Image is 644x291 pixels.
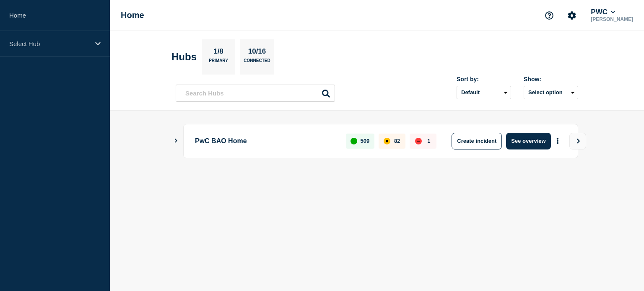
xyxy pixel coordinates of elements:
[121,10,144,20] h1: Home
[351,138,357,144] div: up
[174,138,178,144] button: Show Connected Hubs
[589,16,635,22] p: [PERSON_NAME]
[209,58,228,67] p: Primary
[210,47,227,58] p: 1/8
[394,138,400,144] p: 82
[195,133,336,149] p: PwC BAO Home
[171,51,197,63] h2: Hubs
[452,133,502,149] button: Create incident
[569,133,586,149] button: View
[457,76,511,82] div: Sort by:
[552,133,563,149] button: More actions
[384,138,390,144] div: affected
[506,133,551,149] button: See overview
[524,86,578,99] button: Select option
[524,76,578,82] div: Show:
[589,8,617,16] button: PWC
[9,40,90,47] p: Select Hub
[244,58,270,67] p: Connected
[563,7,581,24] button: Account settings
[361,138,370,144] p: 509
[427,138,430,144] p: 1
[176,85,335,102] input: Search Hubs
[415,138,422,144] div: down
[540,7,558,24] button: Support
[245,47,269,58] p: 10/16
[457,86,511,99] select: Sort by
